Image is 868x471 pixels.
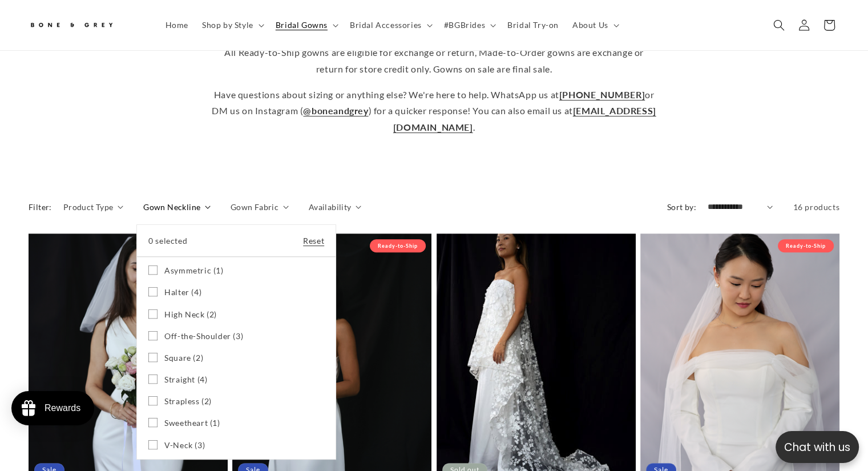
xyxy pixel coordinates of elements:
span: Halter (4) [164,287,201,297]
a: Bone and Grey Bridal [25,11,147,39]
a: Home [159,13,195,37]
img: Bone and Grey Bridal [29,16,114,35]
summary: #BGBrides [437,13,500,37]
span: Asymmetric (1) [164,265,223,276]
span: Strapless (2) [164,396,212,406]
span: About Us [572,20,608,30]
summary: Bridal Accessories [343,13,437,37]
span: Straight (4) [164,375,207,385]
a: Reset [303,234,324,248]
span: Bridal Try-on [507,20,559,30]
span: Sweetheart (1) [164,418,220,428]
summary: Gown Neckline (0 selected) [143,201,211,213]
span: Square (2) [164,353,203,363]
span: Home [165,20,188,30]
span: #BGBrides [444,20,485,30]
span: Off-the-Shoulder (3) [164,331,243,341]
summary: Bridal Gowns [269,13,343,37]
span: Bridal Accessories [350,20,422,30]
a: Bridal Try-on [500,13,566,37]
p: Chat with us [776,439,859,456]
summary: About Us [566,13,624,37]
summary: Search [766,13,792,38]
div: Rewards [45,403,80,413]
summary: Shop by Style [195,13,269,37]
span: High Neck (2) [164,309,217,320]
span: V-Neck (3) [164,440,205,450]
span: 0 selected [148,234,187,248]
span: Bridal Gowns [276,20,328,30]
span: Shop by Style [202,20,253,30]
button: Open chatbox [776,431,859,463]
